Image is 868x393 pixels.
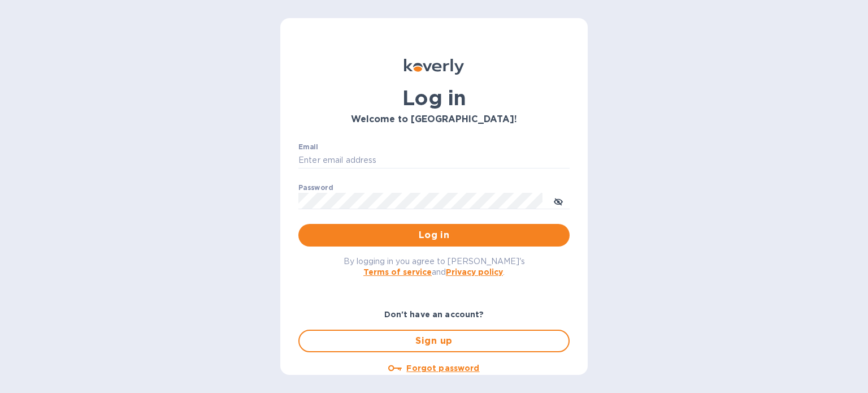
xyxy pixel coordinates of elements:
[298,86,570,110] h1: Log in
[446,267,503,277] a: Privacy policy
[384,310,484,319] b: Don't have an account?
[298,152,570,169] input: Enter email address
[309,334,559,348] span: Sign up
[547,189,570,212] button: toggle password visibility
[298,114,570,125] h3: Welcome to [GEOGRAPHIC_DATA]!
[344,257,525,277] span: By logging in you agree to [PERSON_NAME]'s and .
[298,224,570,247] button: Log in
[298,144,318,150] label: Email
[363,267,432,277] a: Terms of service
[307,228,561,242] span: Log in
[406,364,479,373] u: Forgot password
[298,330,570,352] button: Sign up
[298,184,333,191] label: Password
[404,59,464,75] img: Koverly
